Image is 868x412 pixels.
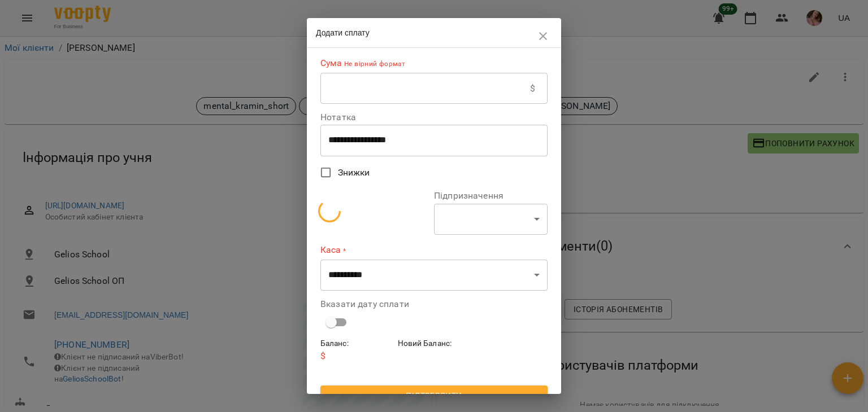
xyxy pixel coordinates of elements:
[434,191,548,200] label: Підпризначення
[320,113,548,122] label: Нотатка
[320,300,548,309] label: Вказати дату сплати
[329,389,539,402] span: Підтвердити
[320,57,548,70] label: Сума
[320,244,548,257] label: Каса
[320,338,393,350] h6: Баланс :
[320,349,393,363] p: $
[530,82,535,95] p: $
[338,166,370,179] span: Знижки
[398,338,471,350] h6: Новий Баланс :
[342,59,406,70] p: Не вірний формат
[320,385,548,406] button: Підтвердити
[316,28,370,37] span: Додати сплату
